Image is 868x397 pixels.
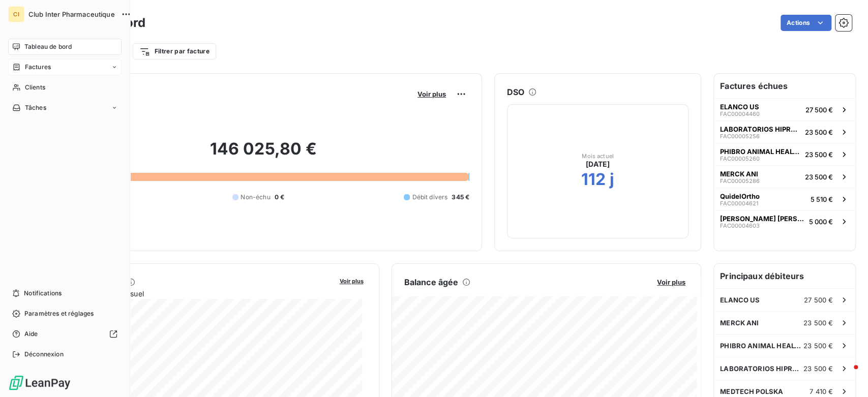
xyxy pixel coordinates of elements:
[720,125,801,133] span: LABORATORIOS HIPRA, S.A
[337,276,367,285] button: Voir plus
[657,278,685,286] span: Voir plus
[340,278,364,285] span: Voir plus
[241,193,270,202] span: Non-échu
[714,120,855,143] button: LABORATORIOS HIPRA, S.AFAC0000525623 500 €
[803,342,833,350] span: 23 500 €
[654,278,689,287] button: Voir plus
[714,188,855,210] button: QuidelOrthoFAC000046215 510 €
[8,6,24,22] div: CI
[720,178,760,184] span: FAC00005286
[507,86,524,98] h6: DSO
[25,63,51,72] span: Factures
[24,309,94,318] span: Paramètres et réglages
[720,387,783,395] span: MEDTECH POLSKA
[720,364,803,373] span: LABORATORIOS HIPRA, S.A
[404,276,459,288] h6: Balance âgée
[586,159,610,169] span: [DATE]
[720,192,760,200] span: QuidelOrtho
[805,173,833,181] span: 23 500 €
[275,193,284,202] span: 0 €
[28,10,115,18] span: Club Inter Pharmaceutique
[720,111,760,117] span: FAC00004460
[811,195,833,203] span: 5 510 €
[714,165,855,188] button: MERCK ANIFAC0000528623 500 €
[24,42,72,51] span: Tableau de bord
[714,143,855,165] button: PHIBRO ANIMAL HEALTH CORPORATIFAC0000526023 500 €
[57,288,333,299] span: Chiffre d'affaires mensuel
[803,364,833,373] span: 23 500 €
[805,128,833,136] span: 23 500 €
[25,83,45,92] span: Clients
[414,89,449,99] button: Voir plus
[610,169,614,190] h2: j
[803,319,833,327] span: 23 500 €
[781,15,831,31] button: Actions
[412,193,447,202] span: Débit divers
[417,90,446,98] span: Voir plus
[809,218,833,226] span: 5 000 €
[805,106,833,114] span: 27 500 €
[133,43,216,59] button: Filtrer par facture
[24,350,64,359] span: Déconnexion
[57,139,469,169] h2: 146 025,80 €
[720,215,805,223] span: [PERSON_NAME] [PERSON_NAME]
[24,329,38,339] span: Aide
[714,98,855,120] button: ELANCO USFAC0000446027 500 €
[452,193,469,202] span: 345 €
[714,210,855,232] button: [PERSON_NAME] [PERSON_NAME]FAC000046035 000 €
[720,103,759,111] span: ELANCO US
[720,147,801,156] span: PHIBRO ANIMAL HEALTH CORPORATI
[805,150,833,159] span: 23 500 €
[804,296,833,304] span: 27 500 €
[720,170,758,178] span: MERCK ANI
[720,296,760,304] span: ELANCO US
[720,156,760,162] span: FAC00005260
[720,342,803,350] span: PHIBRO ANIMAL HEALTH CORPORATI
[714,264,855,288] h6: Principaux débiteurs
[581,169,606,190] h2: 112
[833,362,858,387] iframe: Intercom live chat
[24,289,62,298] span: Notifications
[720,223,760,229] span: FAC00004603
[582,153,614,159] span: Mois actuel
[8,326,122,342] a: Aide
[720,319,759,327] span: MERCK ANI
[720,200,758,206] span: FAC00004621
[714,74,855,98] h6: Factures échues
[720,133,760,139] span: FAC00005256
[810,387,833,395] span: 7 410 €
[8,375,71,391] img: Logo LeanPay
[25,103,46,112] span: Tâches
